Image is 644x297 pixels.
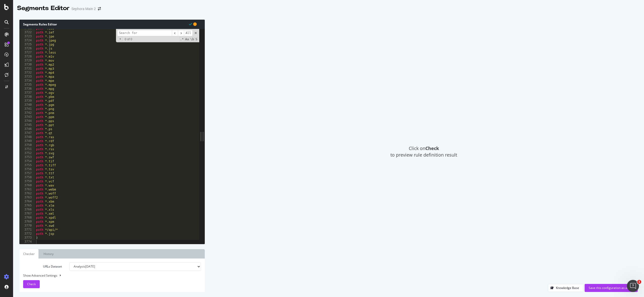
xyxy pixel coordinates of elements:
[19,163,35,167] div: 3755
[180,37,184,42] span: RegExp Search
[193,22,197,26] span: You have unsaved modifications
[19,155,35,159] div: 3753
[117,30,172,36] input: Search for
[19,127,35,131] div: 3746
[189,22,192,26] span: Syntax is valid
[184,30,193,36] span: Alt-Enter
[19,212,35,216] div: 3767
[19,208,35,212] div: 3766
[589,286,634,290] div: Save this configuration as active
[19,95,35,99] div: 3738
[19,83,35,87] div: 3735
[19,196,35,200] div: 3763
[19,240,35,244] div: 3774
[19,262,66,271] label: URLs Dataset
[19,20,205,29] div: Segments Rules Editor
[19,224,35,228] div: 3770
[19,236,35,240] div: 3773
[19,34,35,39] div: 3723
[40,249,57,258] a: History
[19,107,35,111] div: 3741
[19,39,35,43] div: 3724
[556,286,579,290] div: Knowledge Base
[627,280,639,292] iframe: Intercom live chat
[118,37,123,41] span: Toggle Replace mode
[19,179,35,183] div: 3759
[19,232,35,236] div: 3772
[19,131,35,135] div: 3747
[19,123,35,127] div: 3745
[27,282,36,286] span: Check
[19,79,35,83] div: 3734
[17,4,69,13] div: Segments Editor
[19,228,35,232] div: 3771
[19,91,35,95] div: 3737
[19,59,35,63] div: 3729
[19,103,35,107] div: 3740
[185,37,189,42] span: CaseSensitive Search
[19,151,35,155] div: 3752
[19,183,35,188] div: 3760
[548,286,583,290] a: Knowledge Base
[19,47,35,51] div: 3726
[19,273,197,278] div: Show Advanced Settings
[23,280,40,288] button: Check
[19,51,35,55] div: 3727
[390,145,457,158] span: Click on to preview rule definition result
[548,284,583,292] button: Knowledge Base
[19,99,35,103] div: 3739
[19,175,35,179] div: 3758
[19,30,35,34] div: 3722
[19,249,38,258] a: Checker
[19,43,35,47] div: 3725
[19,71,35,75] div: 3732
[19,143,35,147] div: 3750
[123,37,134,41] span: 0 of 0
[425,145,439,151] strong: Check
[19,220,35,224] div: 3769
[178,30,184,36] span: ​
[19,55,35,59] div: 3728
[585,284,638,292] button: Save this configuration as active
[98,7,101,11] div: arrow-right-arrow-left
[19,167,35,171] div: 3756
[19,75,35,79] div: 3733
[19,204,35,208] div: 3765
[19,188,35,192] div: 3761
[637,280,641,284] span: 1
[19,111,35,115] div: 3742
[19,87,35,91] div: 3736
[190,37,194,42] span: Whole Word Search
[19,63,35,67] div: 3730
[19,216,35,220] div: 3768
[19,200,35,204] div: 3764
[195,37,198,42] span: Search In Selection
[19,119,35,123] div: 3744
[172,30,178,36] span: ​
[71,6,96,11] div: Sephora Main 2
[19,135,35,139] div: 3748
[19,192,35,196] div: 3762
[19,147,35,151] div: 3751
[19,171,35,175] div: 3757
[19,159,35,163] div: 3754
[19,115,35,119] div: 3743
[19,67,35,71] div: 3731
[19,139,35,143] div: 3749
